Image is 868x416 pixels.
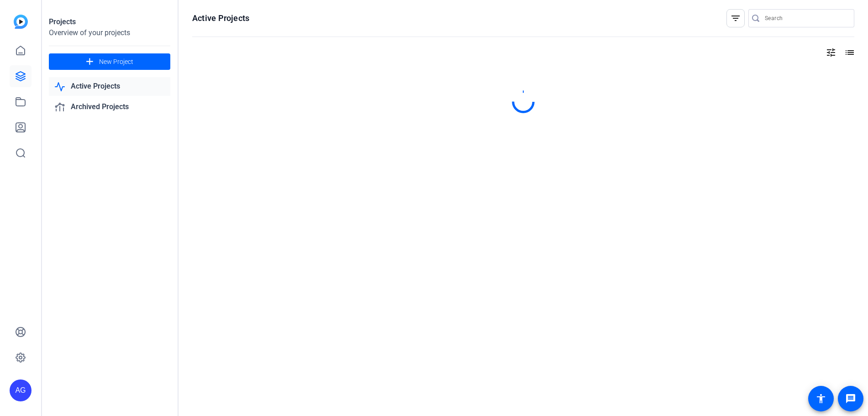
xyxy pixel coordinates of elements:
mat-icon: list [843,47,854,58]
mat-icon: tune [826,47,836,58]
img: blue-gradient.svg [14,15,28,29]
mat-icon: accessibility [815,393,826,404]
input: Search [765,13,847,24]
a: Archived Projects [49,98,170,116]
button: New Project [49,53,170,70]
mat-icon: add [84,56,95,68]
mat-icon: filter_list [730,13,741,24]
div: AG [10,379,32,401]
span: New Project [99,57,133,67]
div: Overview of your projects [49,27,170,38]
mat-icon: message [845,393,856,404]
h1: Active Projects [192,13,249,24]
div: Projects [49,16,170,27]
a: Active Projects [49,77,170,96]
